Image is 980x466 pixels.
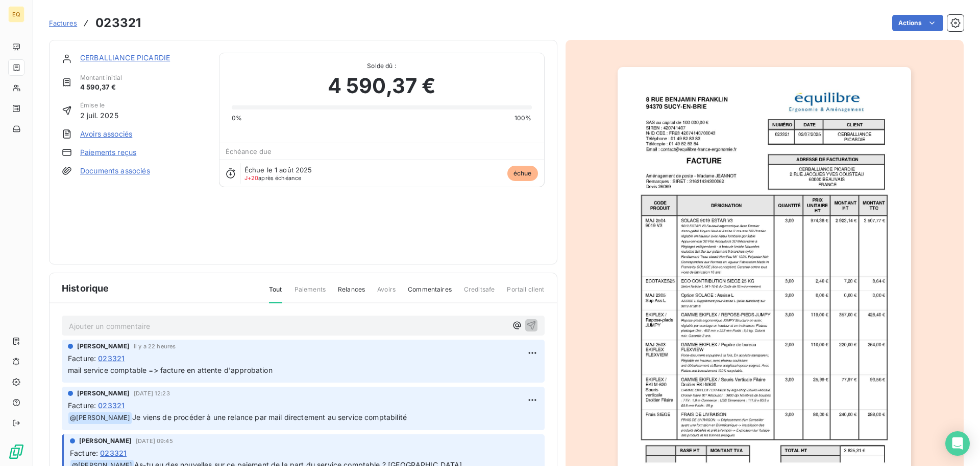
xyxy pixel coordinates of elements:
[80,166,150,176] a: Documents associés
[136,438,173,444] span: [DATE] 09:45
[244,174,259,182] span: J+20
[8,443,24,460] img: Logo LeanPay
[244,175,302,181] span: après échéance
[8,6,24,23] div: EQ
[77,389,130,398] span: [PERSON_NAME]
[62,281,109,295] span: Historique
[80,101,118,110] span: Émise le
[80,110,118,121] span: 2 juil. 2025
[68,353,96,364] span: Facture :
[514,114,532,123] span: 100%
[464,285,495,302] span: Creditsafe
[80,82,122,93] span: 4 590,37 €
[79,436,132,446] span: [PERSON_NAME]
[49,18,77,28] a: Factures
[70,448,98,458] span: Facture :
[49,19,77,27] span: Factures
[232,114,242,123] span: 0%
[80,53,170,62] a: CERBALLIANCE PICARDIE
[80,147,136,158] a: Paiements reçus
[100,448,127,458] span: 023321
[80,129,132,139] a: Avoirs associés
[507,166,538,181] span: échue
[269,285,282,303] span: Tout
[68,412,132,424] span: @ [PERSON_NAME]
[134,390,170,396] span: [DATE] 12:23
[134,343,176,349] span: il y a 22 heures
[132,413,407,421] span: Je viens de procéder à une relance par mail directement au service comptabilité
[80,73,122,82] span: Montant initial
[507,285,544,302] span: Portail client
[95,14,141,32] h3: 023321
[98,353,125,364] span: 023321
[68,366,273,374] span: mail service comptable => facture en attente d'approbation
[377,285,396,302] span: Avoirs
[232,61,532,71] span: Solde dû :
[68,400,96,411] span: Facture :
[244,166,312,174] span: Échue le 1 août 2025
[338,285,365,302] span: Relances
[77,342,130,351] span: [PERSON_NAME]
[892,15,943,31] button: Actions
[945,431,970,456] div: Open Intercom Messenger
[226,147,272,156] span: Échéance due
[408,285,452,302] span: Commentaires
[98,400,125,411] span: 023321
[295,285,326,302] span: Paiements
[328,71,436,101] span: 4 590,37 €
